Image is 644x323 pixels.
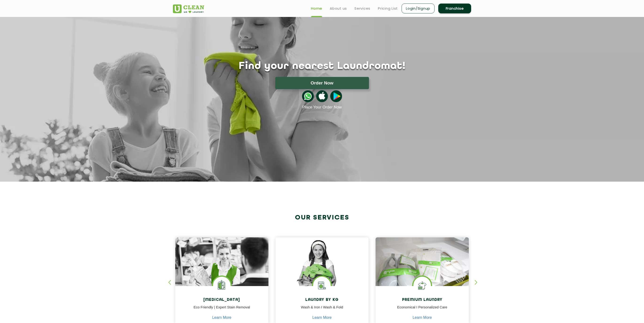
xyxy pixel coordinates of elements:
[379,305,465,315] p: Economical I Personalized Care
[378,6,398,11] a: Pricing List
[402,4,435,13] a: Login/Signup
[354,6,370,11] a: Services
[212,315,231,320] a: Learn More
[311,6,322,11] a: Home
[175,237,268,312] img: Drycleaners near me
[438,4,471,13] a: Franchise
[275,237,369,299] img: a girl with laundry basket
[179,305,265,315] p: Eco Friendly | Expert Stain Removal
[312,315,332,320] a: Learn More
[313,277,331,294] img: laundry washing machine
[379,298,465,302] h4: Premium Laundry
[413,315,432,320] a: Learn More
[413,277,431,294] img: Shoes Cleaning
[179,298,265,302] h4: [MEDICAL_DATA]
[316,90,328,102] img: apple-icon.png
[279,298,365,302] h4: Laundry by Kg
[173,214,471,222] h2: Our Services
[330,90,342,102] img: playstoreicon.png
[213,277,231,294] img: Laundry Services near me
[330,6,347,11] a: About us
[302,105,342,110] a: Place Your Order Now
[302,90,314,102] img: whatsappicon.png
[275,77,369,89] button: Order Now
[169,60,475,72] h1: Find your nearest Laundromat!
[376,237,469,299] img: laundry done shoes and clothes
[279,305,365,315] p: Wash & Iron I Wash & Fold
[173,4,204,13] img: UClean Laundry and Dry Cleaning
